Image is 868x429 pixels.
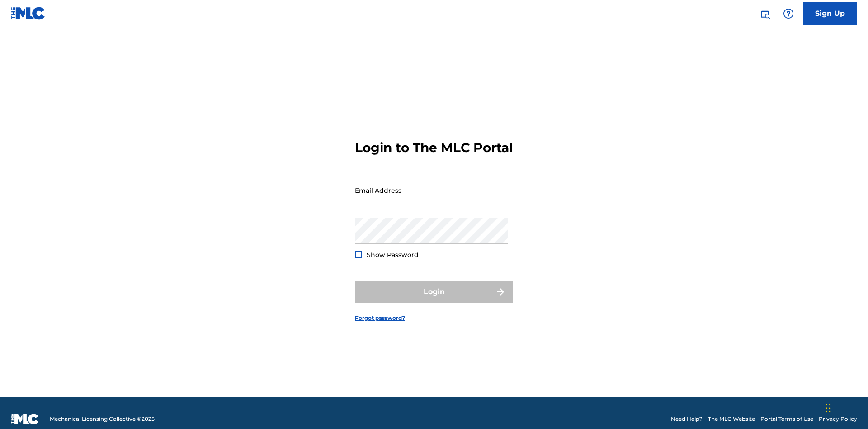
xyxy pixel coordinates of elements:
[760,415,813,423] a: Portal Terms of Use
[823,386,868,429] iframe: Chat Widget
[50,415,155,423] span: Mechanical Licensing Collective © 2025
[759,8,770,19] img: search
[671,415,703,423] a: Need Help?
[756,5,774,23] a: Public Search
[779,5,797,23] div: Help
[355,140,513,156] h3: Login to The MLC Portal
[826,395,831,422] div: Drag
[783,8,794,19] img: help
[367,251,419,259] span: Show Password
[819,415,857,423] a: Privacy Policy
[11,414,39,424] img: logo
[355,314,405,322] a: Forgot password?
[708,415,755,423] a: The MLC Website
[803,2,857,25] a: Sign Up
[11,7,46,20] img: MLC Logo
